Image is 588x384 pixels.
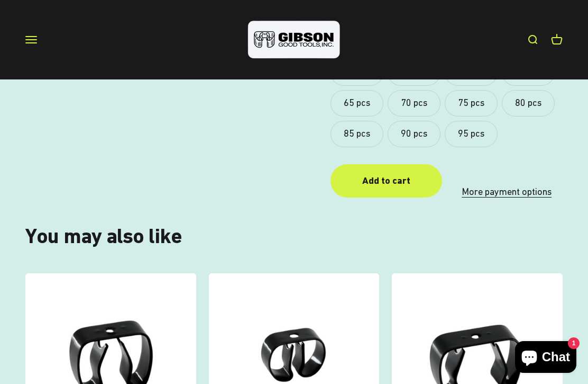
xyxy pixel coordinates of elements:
[512,341,580,376] inbox-online-store-chat: Shopify online store chat
[352,173,421,189] div: Add to cart
[330,164,443,198] button: Add to cart
[25,224,182,248] split-lines: You may also like
[451,184,563,200] a: More payment options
